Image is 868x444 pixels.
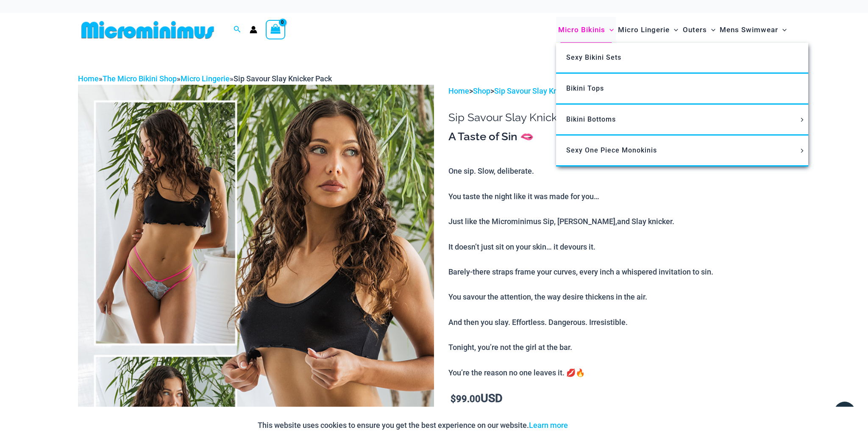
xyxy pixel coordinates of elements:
[451,394,456,404] span: $
[574,415,610,436] button: Accept
[556,43,808,74] a: Sexy Bikini Sets
[616,17,680,43] a: Micro LingerieMenu ToggleMenu Toggle
[78,20,217,39] img: MM SHOP LOGO FLAT
[558,19,605,41] span: Micro Bikinis
[78,74,99,83] a: Home
[529,421,568,430] a: Learn more
[555,16,790,44] nav: Site Navigation
[473,86,490,95] a: Shop
[448,111,790,124] h1: Sip Savour Slay Knicker Pack
[556,17,616,43] a: Micro BikinisMenu ToggleMenu Toggle
[566,53,621,61] span: Sexy Bikini Sets
[258,419,568,432] p: This website uses cookies to ensure you get the best experience on our website.
[234,25,241,35] a: Search icon link
[556,105,808,136] a: Bikini BottomsMenu ToggleMenu Toggle
[494,86,578,95] a: Sip Savour Slay Knickers
[707,19,715,41] span: Menu Toggle
[778,19,787,41] span: Menu Toggle
[718,17,789,43] a: Mens SwimwearMenu ToggleMenu Toggle
[451,394,481,404] bdi: 99.00
[103,74,177,83] a: The Micro Bikini Shop
[448,85,790,97] p: > >
[681,17,718,43] a: OutersMenu ToggleMenu Toggle
[448,86,469,95] a: Home
[250,26,257,33] a: Account icon link
[683,19,707,41] span: Outers
[556,136,808,166] a: Sexy One Piece MonokinisMenu ToggleMenu Toggle
[798,118,807,122] span: Menu Toggle
[618,19,670,41] span: Micro Lingerie
[234,74,332,83] span: Sip Savour Slay Knicker Pack
[798,149,807,153] span: Menu Toggle
[448,392,790,405] p: USD
[266,20,285,39] a: View Shopping Cart, empty
[181,74,230,83] a: Micro Lingerie
[605,19,614,41] span: Menu Toggle
[566,84,604,92] span: Bikini Tops
[566,146,657,154] span: Sexy One Piece Monokinis
[448,130,790,144] h3: A Taste of Sin 🫦
[448,165,790,379] p: One sip. Slow, deliberate. You taste the night like it was made for you… Just like the Microminim...
[566,115,616,123] span: Bikini Bottoms
[720,19,778,41] span: Mens Swimwear
[670,19,678,41] span: Menu Toggle
[78,74,332,83] span: » » »
[556,74,808,105] a: Bikini Tops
